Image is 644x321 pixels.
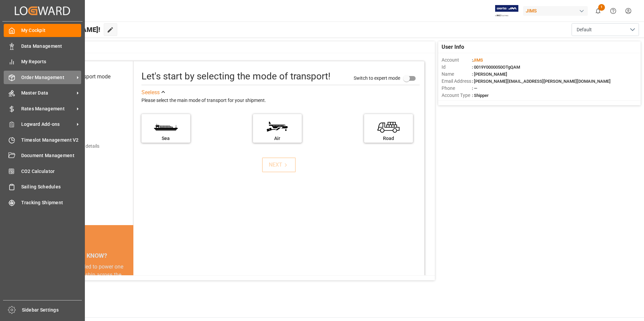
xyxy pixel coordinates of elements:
[28,23,100,36] span: Hello [PERSON_NAME]!
[598,4,605,11] span: 1
[472,79,611,84] span: : [PERSON_NAME][EMAIL_ADDRESS][PERSON_NAME][DOMAIN_NAME]
[4,55,81,68] a: My Reports
[442,85,472,92] span: Phone
[21,152,82,159] span: Document Management
[21,27,82,34] span: My Cockpit
[606,3,621,19] button: Help Center
[4,196,81,209] a: Tracking Shipment
[256,135,298,142] div: Air
[367,135,410,142] div: Road
[21,74,74,81] span: Order Management
[4,39,81,52] a: Data Management
[21,183,82,190] span: Sailing Schedules
[21,105,74,112] span: Rates Management
[21,121,74,128] span: Logward Add-ons
[21,90,74,97] span: Master Data
[472,58,483,63] span: :
[4,24,81,37] a: My Cockpit
[21,58,82,65] span: My Reports
[145,135,187,142] div: Sea
[21,199,82,206] span: Tracking Shipment
[472,86,477,91] span: : —
[472,65,520,70] span: : 0019Y0000050OTgQAM
[442,92,472,99] span: Account Type
[442,71,472,78] span: Name
[442,57,472,64] span: Account
[124,263,133,319] button: next slide / item
[269,161,289,169] div: NEXT
[57,143,99,150] div: Add shipping details
[442,43,464,51] span: User Info
[4,133,81,146] a: Timeslot Management V2
[21,137,82,144] span: Timeslot Management V2
[4,165,81,178] a: CO2 Calculator
[262,157,296,172] button: NEXT
[473,58,483,63] span: JIMS
[4,180,81,193] a: Sailing Schedules
[523,4,590,17] button: JIMS
[523,6,588,16] div: JIMS
[442,78,472,85] span: Email Address
[22,307,82,314] span: Sidebar Settings
[495,5,518,17] img: Exertis%20JAM%20-%20Email%20Logo.jpg_1722504956.jpg
[472,72,507,77] span: : [PERSON_NAME]
[572,23,639,36] button: open menu
[577,26,592,33] span: Default
[141,88,160,97] div: See less
[4,149,81,162] a: Document Management
[21,43,82,50] span: Data Management
[442,64,472,71] span: Id
[354,75,400,80] span: Switch to expert mode
[141,69,330,83] div: Let's start by selecting the mode of transport!
[590,3,606,19] button: show 1 new notifications
[141,97,420,105] div: Please select the main mode of transport for your shipment.
[472,93,489,98] span: : Shipper
[21,168,82,175] span: CO2 Calculator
